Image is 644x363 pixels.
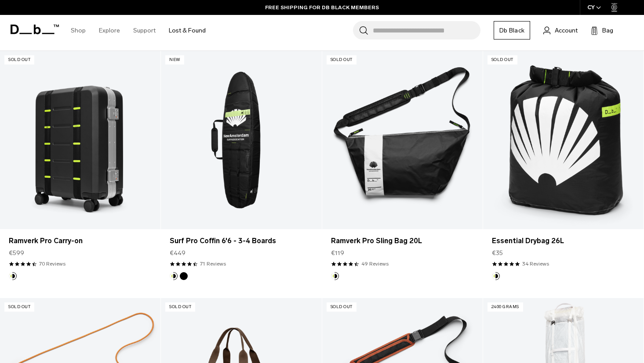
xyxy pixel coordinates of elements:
[165,55,184,65] p: New
[4,302,34,312] p: Sold Out
[327,302,357,312] p: Sold Out
[265,4,379,11] a: FREE SHIPPING FOR DB BLACK MEMBERS
[99,15,120,46] a: Explore
[200,260,226,268] a: 71 reviews
[483,51,644,229] a: Essential Drybag 26L
[331,272,339,280] button: Db x New Amsterdam Surf Association
[555,26,578,35] span: Account
[4,55,34,65] p: Sold Out
[361,260,389,268] a: 49 reviews
[494,21,530,40] a: Db Black
[492,272,500,280] button: Db x New Amsterdam Surf Association
[39,260,65,268] a: 70 reviews
[133,15,156,46] a: Support
[543,25,578,36] a: Account
[492,236,635,246] a: Essential Drybag 26L
[170,236,313,246] a: Surf Pro Coffin 6'6 - 3-4 Boards
[327,55,357,65] p: Sold Out
[9,236,152,246] a: Ramverk Pro Carry-on
[161,51,321,229] a: Surf Pro Coffin 6'6 - 3-4 Boards
[322,51,483,229] a: Ramverk Pro Sling Bag 20L
[64,15,212,46] nav: Main Navigation
[488,302,523,312] p: 2400 grams
[492,248,503,258] span: €35
[180,272,188,280] button: Black Out
[170,272,178,280] button: Db x New Amsterdam Surf Association
[488,55,517,65] p: Sold Out
[522,260,549,268] a: 34 reviews
[9,272,17,280] button: Db x New Amsterdam Surf Association
[331,236,474,246] a: Ramverk Pro Sling Bag 20L
[169,15,206,46] a: Lost & Found
[331,248,344,258] span: €119
[170,248,186,258] span: €449
[9,248,24,258] span: €599
[591,25,613,36] button: Bag
[165,302,195,312] p: Sold Out
[602,26,613,35] span: Bag
[71,15,86,46] a: Shop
